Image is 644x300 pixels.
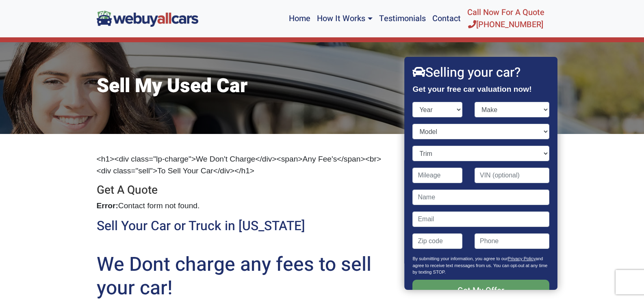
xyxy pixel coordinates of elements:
[97,201,118,210] strong: Error:
[508,256,536,261] a: Privacy Policy
[429,3,464,34] a: Contact
[413,85,532,93] strong: Get your free car valuation now!
[475,233,549,249] input: Phone
[413,212,549,227] input: Email
[97,218,393,234] h2: Sell Your Car or Truck in [US_STATE]
[97,153,393,177] p: <h1><div class="lp-charge">We Don't Charge</div><span>Any Fee's</span><br><div class="sell">To Se...
[314,3,375,34] a: How It Works
[413,255,549,280] p: By submitting your information, you agree to our and agree to receive text messages from us. You ...
[413,190,549,205] input: Name
[97,11,198,26] img: We Buy All Cars in NJ logo
[97,75,393,98] h1: Sell My Used Car
[97,200,393,212] p: Contact form not found.
[286,3,314,34] a: Home
[413,233,463,249] input: Zip code
[464,3,548,34] a: Call Now For A Quote[PHONE_NUMBER]
[475,168,549,183] input: VIN (optional)
[97,183,393,197] h3: Get A Quote
[413,168,463,183] input: Mileage
[97,253,393,300] h2: We Dont charge any fees to sell your car!
[376,3,429,34] a: Testimonials
[413,65,549,80] h2: Selling your car?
